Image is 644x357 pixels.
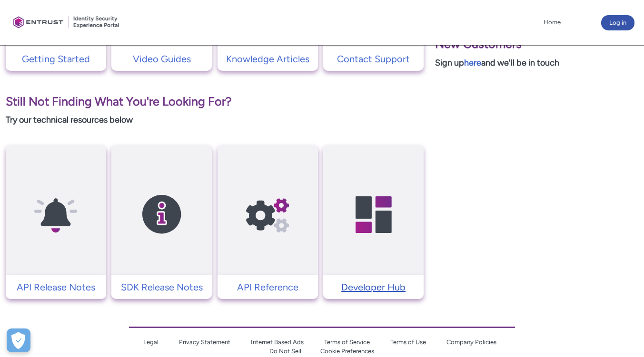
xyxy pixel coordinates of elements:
[7,328,30,352] div: Cookie Preferences
[179,338,230,346] a: Privacy Statement
[320,347,374,355] a: Cookie Preferences
[116,52,207,66] p: Video Guides
[111,52,212,66] a: Video Guides
[10,52,101,66] p: Getting Started
[6,280,106,294] a: API Release Notes
[117,164,207,266] img: SDK Release Notes
[251,338,304,346] a: Internet Based Ads
[464,58,481,68] a: here
[143,338,159,346] a: Legal
[7,328,30,352] button: Open Preferences
[222,164,313,266] img: API Reference
[390,338,426,346] a: Terms of Use
[323,52,424,66] a: Contact Support
[600,313,644,357] iframe: Qualified Messenger
[446,338,496,346] a: Company Policies
[328,164,419,266] img: Developer Hub
[328,52,419,66] p: Contact Support
[6,93,424,111] p: Still Not Finding What You're Looking For?
[6,114,424,126] p: Try our technical resources below
[10,280,101,294] p: API Release Notes
[218,280,318,294] a: API Reference
[10,164,101,266] img: API Release Notes
[222,52,313,66] p: Knowledge Articles
[269,347,301,355] a: Do Not Sell
[541,15,563,29] a: Home
[218,52,318,66] a: Knowledge Articles
[6,52,106,66] a: Getting Started
[222,280,313,294] p: API Reference
[324,338,370,346] a: Terms of Service
[116,280,207,294] p: SDK Release Notes
[601,15,634,30] button: Log in
[328,280,419,294] p: Developer Hub
[435,57,638,69] p: Sign up and we'll be in touch
[323,280,424,294] a: Developer Hub
[111,280,212,294] a: SDK Release Notes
